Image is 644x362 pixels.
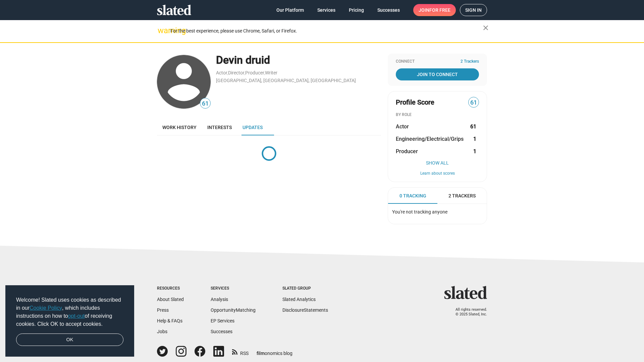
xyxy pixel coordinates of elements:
span: Interests [207,125,232,130]
a: opt-out [68,313,85,319]
span: 61 [200,99,210,108]
a: Press [157,307,169,313]
span: , [264,71,265,75]
span: 2 Trackers [461,59,479,64]
div: Connect [396,59,479,64]
a: Pricing [343,4,369,16]
div: Resources [157,286,184,291]
a: Interests [202,119,237,135]
div: BY ROLE [396,112,479,118]
span: Pricing [349,4,364,16]
span: Engineering/Electrical/Grips [396,135,464,142]
button: Learn about scores [396,171,479,176]
mat-icon: close [482,24,490,32]
strong: 1 [473,148,476,155]
div: Slated Group [282,286,328,291]
span: Sign in [465,4,482,16]
span: , [245,71,245,75]
a: Successes [372,4,405,16]
a: Producer [245,70,264,75]
a: Jobs [157,329,167,334]
a: Sign in [460,4,487,16]
a: Slated Analytics [282,297,316,302]
a: Cookie Policy [30,305,62,311]
a: Actor [216,70,227,75]
span: Join To Connect [397,68,478,80]
span: , [227,71,228,75]
span: Services [317,4,335,16]
span: Welcome! Slated uses cookies as described in our , which includes instructions on how to of recei... [16,296,123,328]
p: All rights reserved. © 2025 Slated, Inc. [448,307,487,317]
span: Updates [243,125,263,130]
a: Director [228,70,245,75]
mat-icon: warning [158,26,166,35]
a: Work history [157,119,202,135]
a: EP Services [211,318,234,323]
a: dismiss cookie message [16,334,123,346]
span: film [257,351,265,356]
a: Our Platform [271,4,309,16]
span: 0 Tracking [399,193,426,199]
a: RSS [232,346,249,357]
a: filmonomics blog [257,345,292,357]
a: Successes [211,329,232,334]
a: About Slated [157,297,184,302]
strong: 1 [473,135,476,142]
a: Updates [237,119,268,135]
a: Help & FAQs [157,318,182,323]
div: cookieconsent [5,285,134,357]
a: [GEOGRAPHIC_DATA], [GEOGRAPHIC_DATA], [GEOGRAPHIC_DATA] [216,78,356,83]
span: Profile Score [396,98,434,107]
a: OpportunityMatching [211,307,256,313]
span: Work history [162,125,197,130]
span: Successes [377,4,400,16]
div: Services [211,286,256,291]
a: Joinfor free [413,4,456,16]
div: For the best experience, please use Chrome, Safari, or Firefox. [170,26,483,36]
a: Analysis [211,297,228,302]
a: Services [312,4,341,16]
button: Show All [396,160,479,166]
span: Producer [396,148,418,155]
div: Devin druid [216,53,381,67]
span: Actor [396,123,409,130]
span: 2 Trackers [448,193,476,199]
a: DisclosureStatements [282,307,328,313]
a: Join To Connect [396,68,479,80]
span: You're not tracking anyone [392,209,447,215]
span: for free [429,4,450,16]
strong: 61 [470,123,476,130]
span: 61 [469,98,479,107]
a: Writer [265,70,277,75]
span: Join [419,4,450,16]
span: Our Platform [276,4,304,16]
